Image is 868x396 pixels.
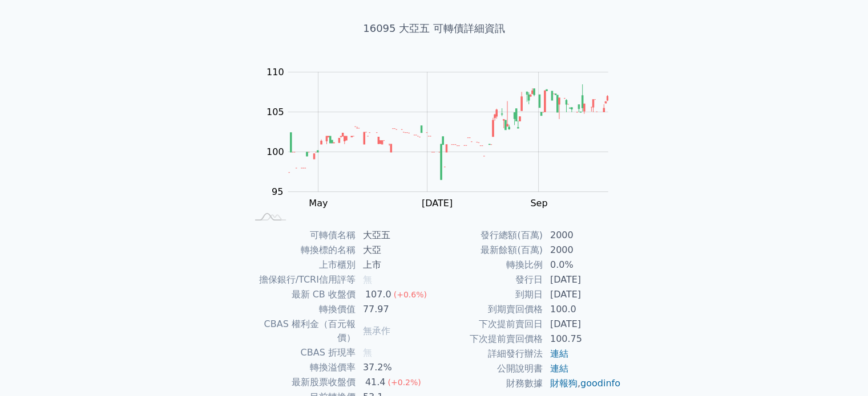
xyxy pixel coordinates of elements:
[543,332,621,346] td: 100.75
[267,67,284,77] tspan: 110
[247,345,356,360] td: CBAS 折現率
[580,378,620,389] a: goodinfo
[247,360,356,375] td: 轉換溢價率
[247,317,356,345] td: CBAS 權利金（百元報價）
[272,186,283,197] tspan: 95
[267,107,284,117] tspan: 105
[543,302,621,317] td: 100.0
[247,287,356,302] td: 最新 CB 收盤價
[434,258,543,272] td: 轉換比例
[363,325,390,336] span: 無承作
[543,228,621,243] td: 2000
[356,228,434,243] td: 大亞五
[356,302,434,317] td: 77.97
[434,317,543,332] td: 下次提前賣回日
[543,243,621,258] td: 2000
[356,243,434,258] td: 大亞
[530,198,547,209] tspan: Sep
[434,272,543,287] td: 發行日
[233,21,635,36] h1: 16095 大亞五 可轉債詳細資訊
[309,198,328,209] tspan: May
[356,360,434,375] td: 37.2%
[387,378,421,387] span: (+0.2%)
[267,146,284,157] tspan: 100
[434,332,543,346] td: 下次提前賣回價格
[394,290,427,299] span: (+0.6%)
[550,378,578,389] a: 財報狗
[363,375,388,389] div: 41.4
[363,288,394,301] div: 107.0
[543,376,621,391] td: ,
[543,258,621,272] td: 0.0%
[543,287,621,302] td: [DATE]
[260,67,625,209] g: Chart
[434,243,543,258] td: 最新餘額(百萬)
[543,272,621,287] td: [DATE]
[247,228,356,243] td: 可轉債名稱
[434,346,543,361] td: 詳細發行辦法
[363,274,372,285] span: 無
[434,228,543,243] td: 發行總額(百萬)
[422,198,453,209] tspan: [DATE]
[434,302,543,317] td: 到期賣回價格
[247,272,356,287] td: 擔保銀行/TCRI信用評等
[247,243,356,258] td: 轉換標的名稱
[247,258,356,272] td: 上市櫃別
[363,347,372,358] span: 無
[247,375,356,390] td: 最新股票收盤價
[550,363,568,374] a: 連結
[550,348,568,359] a: 連結
[247,302,356,317] td: 轉換價值
[434,361,543,376] td: 公開說明書
[434,376,543,391] td: 財務數據
[543,317,621,332] td: [DATE]
[434,287,543,302] td: 到期日
[356,258,434,272] td: 上市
